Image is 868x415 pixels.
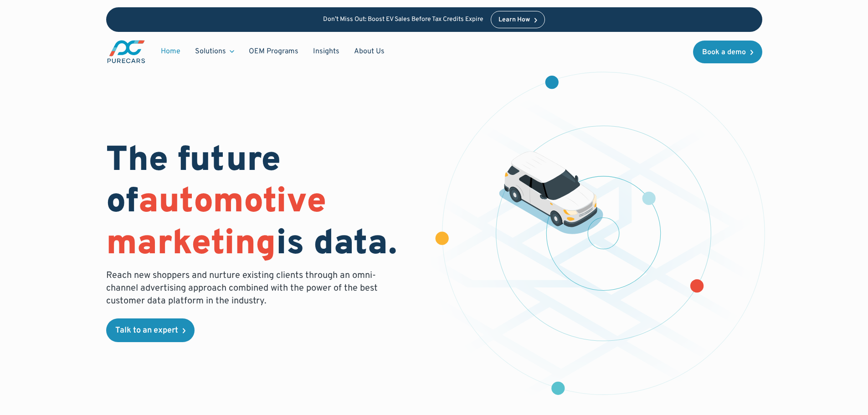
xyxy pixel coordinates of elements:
div: Learn How [498,17,530,23]
img: purecars logo [106,39,146,64]
div: Solutions [188,43,241,60]
a: Home [154,43,188,60]
div: Book a demo [702,49,746,56]
p: Reach new shoppers and nurture existing clients through an omni-channel advertising approach comb... [106,269,383,307]
a: Book a demo [693,41,762,63]
img: illustration of a vehicle [499,151,604,234]
div: Talk to an expert [115,327,178,335]
div: Solutions [195,46,226,56]
h1: The future of is data. [106,141,423,266]
a: OEM Programs [241,43,306,60]
a: Learn How [491,11,545,28]
a: About Us [347,43,392,60]
span: automotive marketing [106,181,326,266]
a: Insights [306,43,347,60]
a: main [106,39,146,64]
a: Talk to an expert [106,318,195,342]
p: Don’t Miss Out: Boost EV Sales Before Tax Credits Expire [323,16,483,24]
